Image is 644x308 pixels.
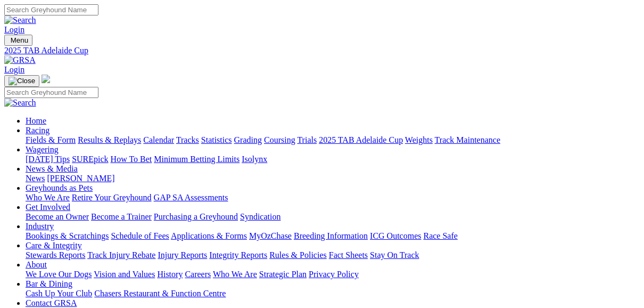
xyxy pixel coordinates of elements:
a: ICG Outcomes [370,231,421,240]
a: [DATE] Tips [26,155,70,164]
a: Fact Sheets [329,250,368,260]
a: 2025 TAB Adelaide Cup [4,46,640,55]
a: Race Safe [423,231,457,240]
div: Care & Integrity [26,250,640,260]
div: Racing [26,135,640,145]
a: Retire Your Greyhound [72,193,152,202]
a: Statistics [201,135,232,144]
div: Get Involved [26,212,640,222]
a: News & Media [26,164,78,173]
a: SUREpick [72,155,108,164]
a: Wagering [26,145,59,154]
a: Industry [26,222,54,231]
div: News & Media [26,174,640,183]
input: Search [4,4,98,15]
a: 2025 TAB Adelaide Cup [319,135,403,144]
a: Purchasing a Greyhound [154,212,238,221]
a: Injury Reports [158,250,207,260]
a: Stewards Reports [26,250,85,260]
img: GRSA [4,55,36,65]
a: Greyhounds as Pets [26,183,93,192]
a: Cash Up Your Club [26,289,92,298]
a: Integrity Reports [209,250,267,260]
a: Racing [26,126,49,135]
a: Stay On Track [370,250,419,260]
button: Toggle navigation [4,75,39,87]
a: Strategic Plan [259,270,307,279]
a: Minimum Betting Limits [154,155,240,164]
button: Toggle navigation [4,35,32,46]
a: Get Involved [26,202,70,212]
a: Grading [234,135,262,144]
a: Careers [185,270,211,279]
a: History [157,270,183,279]
a: News [26,174,45,183]
a: [PERSON_NAME] [47,174,114,183]
a: Contact GRSA [26,298,77,307]
a: Become a Trainer [91,212,152,221]
div: Wagering [26,155,640,164]
a: Who We Are [213,270,257,279]
a: MyOzChase [249,231,292,240]
a: Track Maintenance [435,135,500,144]
div: Greyhounds as Pets [26,193,640,202]
img: Search [4,15,36,25]
a: Rules & Policies [269,250,327,260]
a: Track Injury Rebate [87,250,155,260]
a: Isolynx [242,155,267,164]
a: Vision and Values [94,270,155,279]
a: Coursing [264,135,295,144]
a: Breeding Information [294,231,368,240]
a: Privacy Policy [309,270,359,279]
a: Schedule of Fees [111,231,169,240]
a: We Love Our Dogs [26,270,92,279]
img: logo-grsa-white.png [42,75,50,83]
a: Syndication [240,212,280,221]
img: Search [4,98,36,108]
span: Menu [11,36,28,44]
a: Trials [297,135,317,144]
a: Bookings & Scratchings [26,231,109,240]
a: Login [4,25,24,34]
a: Calendar [143,135,174,144]
a: Weights [405,135,433,144]
a: Bar & Dining [26,279,72,288]
div: Bar & Dining [26,289,640,298]
a: Applications & Forms [171,231,247,240]
a: Results & Replays [78,135,141,144]
a: Home [26,116,46,125]
a: How To Bet [111,155,152,164]
a: Who We Are [26,193,70,202]
a: Become an Owner [26,212,89,221]
a: Tracks [176,135,199,144]
a: About [26,260,47,269]
a: Care & Integrity [26,241,82,250]
img: Close [9,77,35,85]
a: GAP SA Assessments [154,193,228,202]
div: About [26,270,640,279]
a: Fields & Form [26,135,76,144]
div: Industry [26,231,640,241]
a: Chasers Restaurant & Function Centre [94,289,226,298]
input: Search [4,87,98,98]
a: Login [4,65,24,74]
